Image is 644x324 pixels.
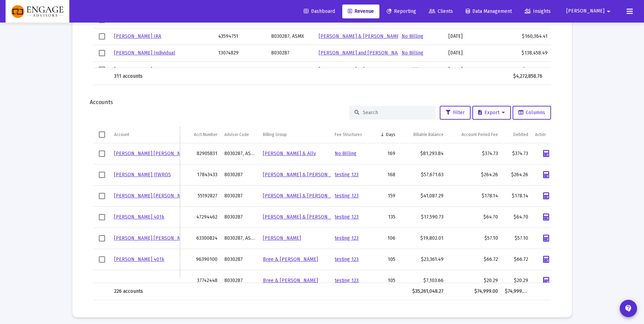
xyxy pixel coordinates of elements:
[513,132,528,137] div: Debited
[376,207,399,228] td: 135
[263,193,345,199] a: [PERSON_NAME] & [PERSON_NAME]
[319,50,406,56] a: [PERSON_NAME] and [PERSON_NAME]
[99,50,105,56] div: Select row
[114,132,129,137] div: Account
[99,214,105,220] div: Select row
[413,132,444,137] div: Billable Balance
[376,228,399,249] td: 106
[335,193,359,199] a: testing 123
[376,270,399,291] td: 105
[501,127,532,143] td: Column Debited
[399,127,447,143] td: Column Billable Balance
[114,33,161,39] a: [PERSON_NAME] IRA
[263,278,318,283] a: Bree & [PERSON_NAME]
[221,127,260,143] td: Column Advisor Code
[221,143,260,164] td: 8030287, ASMX
[180,186,221,207] td: 55192827
[194,132,217,137] div: Acct Number
[450,214,498,221] div: $64.70
[263,151,316,156] a: [PERSON_NAME] & Ally
[445,45,508,61] td: [DATE]
[472,106,511,120] button: Export
[268,45,315,61] td: 8030287
[263,172,345,178] a: [PERSON_NAME] & [PERSON_NAME]
[111,127,180,143] td: Column Account
[221,207,260,228] td: 8030287
[268,61,315,78] td: 8030287, ASMX
[259,127,331,143] td: Column Billing Group
[402,171,444,178] div: $57,671.63
[335,172,359,178] a: testing 123
[114,50,175,56] a: [PERSON_NAME] Individual
[180,127,221,143] td: Column Acct Number
[376,249,399,270] td: 105
[180,143,221,164] td: 82905831
[114,256,164,262] a: [PERSON_NAME] 401k
[402,214,444,221] div: $17,590.73
[99,256,105,263] div: Select row
[335,256,359,262] a: testing 123
[180,228,221,249] td: 63300824
[402,288,444,295] div: $35,261,048.27
[505,288,528,295] div: $74,999.00
[331,127,376,143] td: Column Fee Structures
[335,132,362,137] div: Fee Structures
[114,172,171,178] a: [PERSON_NAME] JTWROS
[376,164,399,186] td: 168
[402,193,444,199] div: $41,087.29
[298,5,341,18] a: Dashboard
[450,256,498,263] div: $66.72
[505,277,528,284] div: $20.29
[507,73,542,80] div: $4,272,858.76
[99,193,105,199] div: Select row
[535,132,549,137] div: Actions
[114,214,164,220] a: [PERSON_NAME] 401k
[505,235,528,242] div: $57.10
[445,61,508,78] td: [DATE]
[180,207,221,228] td: 47294462
[445,28,508,45] td: [DATE]
[11,5,64,18] img: Dashboard
[363,110,431,116] input: Search
[221,228,260,249] td: 8030287, ASMX
[376,186,399,207] td: 159
[512,50,547,57] div: $138,458.49
[505,193,528,199] div: $178.14
[99,33,105,40] div: Select row
[423,5,458,18] a: Clients
[221,186,260,207] td: 8030287
[450,235,498,242] div: $57.10
[505,150,528,157] div: $374.73
[114,193,192,199] a: [PERSON_NAME] [PERSON_NAME]
[402,277,444,284] div: $7,103.66
[99,151,105,157] div: Select row
[505,171,528,178] div: $264.26
[440,106,471,120] button: Filter
[263,256,318,262] a: Bree & [PERSON_NAME]
[93,127,551,300] div: Data grid
[386,132,395,137] div: Days
[402,33,423,39] a: No Billing
[180,249,221,270] td: 96390100
[462,132,498,137] div: Account Period Fee
[402,50,423,56] a: No Billing
[402,235,444,242] div: $19,802.01
[532,127,563,143] td: Column Actions
[466,8,512,14] span: Data Management
[263,132,287,137] div: Billing Group
[114,73,210,80] div: 311 accounts
[99,235,105,241] div: Select row
[180,270,221,291] td: 37742448
[319,67,401,73] a: [PERSON_NAME] & [PERSON_NAME]
[376,127,399,143] td: Column Days
[114,151,192,156] a: [PERSON_NAME] [PERSON_NAME]
[512,33,547,40] div: $160,364.41
[348,8,374,14] span: Revenue
[215,28,268,45] td: 43594751
[558,4,621,18] button: [PERSON_NAME]
[335,151,357,156] a: No Billing
[505,256,528,263] div: $66.72
[604,5,613,18] mat-icon: arrow_drop_down
[450,288,498,295] div: $74,999.00
[263,235,301,241] a: [PERSON_NAME]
